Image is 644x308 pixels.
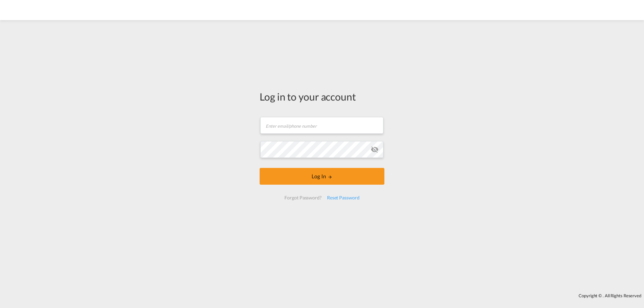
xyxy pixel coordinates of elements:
button: LOGIN [260,168,384,185]
input: Enter email/phone number [260,117,383,134]
md-icon: icon-eye-off [371,145,379,153]
div: Reset Password [324,192,362,204]
div: Forgot Password? [282,192,324,204]
div: Log in to your account [260,89,384,104]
